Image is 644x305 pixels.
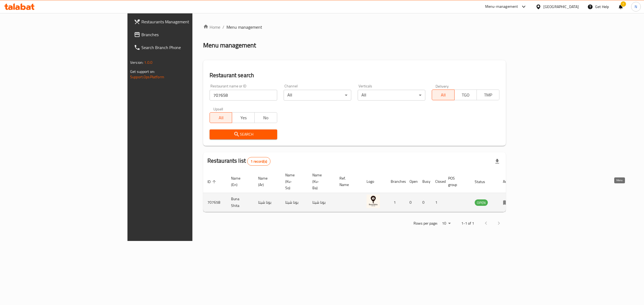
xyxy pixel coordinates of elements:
div: Total records count [247,157,270,166]
a: Search Branch Phone [130,41,235,54]
h2: Restaurant search [210,71,499,79]
span: Branches [141,31,231,38]
div: [GEOGRAPHIC_DATA] [543,4,579,10]
span: Name (En) [231,175,247,188]
th: Busy [418,170,431,193]
span: No [257,114,275,122]
div: OPEN [475,199,488,206]
td: بونا شيتا [254,193,281,212]
span: Name (Ku-So) [285,172,302,191]
span: Version: [130,59,143,66]
span: Get support on: [130,68,155,75]
span: ID [207,178,218,185]
p: Rows per page: [414,220,438,227]
span: Restaurants Management [141,18,231,25]
a: Branches [130,28,235,41]
button: Yes [232,112,255,123]
table: enhanced table [203,170,517,212]
p: 1-1 of 1 [461,220,474,227]
td: بونا شیتا [281,193,308,212]
span: Status [475,178,492,185]
span: OPEN [475,200,488,206]
div: Menu-management [485,3,518,10]
span: All [434,91,452,99]
th: Branches [386,170,405,193]
td: 0 [405,193,418,212]
button: All [432,90,455,100]
span: Search Branch Phone [141,44,231,51]
button: No [254,112,277,123]
nav: breadcrumb [203,24,506,30]
span: Name (Ar) [258,175,275,188]
span: TMP [479,91,497,99]
div: All [284,90,351,101]
td: بونا شیتا [308,193,335,212]
div: Rows per page: [440,220,453,228]
span: Yes [234,114,253,122]
span: Search [214,131,273,138]
span: POS group [448,175,464,188]
span: All [212,114,230,122]
span: Menu management [226,24,262,30]
button: TGO [454,90,477,100]
td: 1 [431,193,444,212]
label: Delivery [436,84,449,88]
span: 1 record(s) [247,159,270,164]
div: All [358,90,425,101]
span: 1.0.0 [144,59,152,66]
th: Closed [431,170,444,193]
button: All [210,112,232,123]
th: Logo [362,170,386,193]
h2: Menu management [203,41,256,50]
button: Search [210,129,277,139]
a: Restaurants Management [130,15,235,28]
a: Support.OpsPlatform [130,73,164,80]
label: Upsell [213,107,223,111]
span: Ref. Name [339,175,356,188]
span: N [635,4,637,10]
th: Open [405,170,418,193]
td: Buna Shita [227,193,254,212]
th: Action [499,170,517,193]
span: TGO [457,91,475,99]
img: Buna Shita [367,195,380,208]
button: TMP [477,90,499,100]
span: Name (Ku-Ba) [312,172,329,191]
h2: Restaurants list [207,157,270,166]
td: 1 [386,193,405,212]
input: Search for restaurant name or ID.. [210,90,277,101]
td: 0 [418,193,431,212]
